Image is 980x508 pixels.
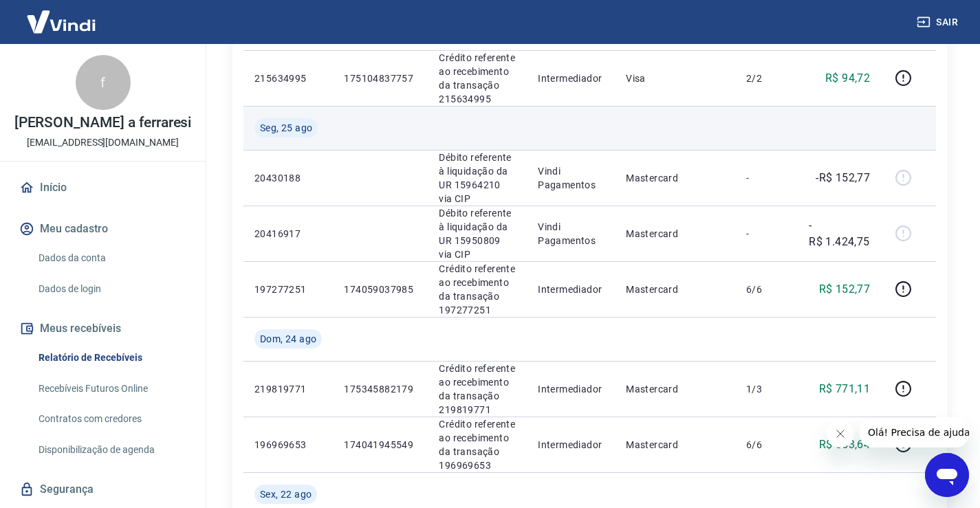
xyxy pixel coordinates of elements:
[344,438,417,452] p: 174041945549
[17,173,189,203] a: Início
[8,10,116,21] span: Olá! Precisa de ajuda?
[538,382,604,396] p: Intermediador
[746,171,787,185] p: -
[626,71,724,85] p: Visa
[254,227,322,241] p: 20416917
[33,405,189,433] a: Contratos com credores
[809,217,870,250] p: -R$ 1.424,75
[825,70,870,87] p: R$ 94,72
[538,164,604,192] p: Vindi Pagamentos
[254,283,322,296] p: 197277251
[819,437,871,453] p: R$ 653,64
[17,1,106,43] img: Vindi
[914,10,963,35] button: Sair
[860,417,969,448] iframe: Mensagem da empresa
[254,71,322,85] p: 215634995
[816,170,870,186] p: -R$ 152,77
[17,313,189,344] button: Meus recebíveis
[260,487,312,501] span: Sex, 22 ago
[538,220,604,247] p: Vindi Pagamentos
[33,344,189,372] a: Relatório de Recebíveis
[746,382,787,396] p: 1/3
[439,262,516,317] p: Crédito referente ao recebimento da transação 197277251
[33,275,189,303] a: Dados de login
[439,151,516,206] p: Débito referente à liquidação da UR 15964210 via CIP
[439,362,516,417] p: Crédito referente ao recebimento da transação 219819771
[746,227,787,241] p: -
[538,283,604,296] p: Intermediador
[33,375,189,403] a: Recebíveis Futuros Online
[439,417,516,472] p: Crédito referente ao recebimento da transação 196969653
[17,474,189,505] a: Segurança
[260,332,316,346] span: Dom, 24 ago
[925,453,969,497] iframe: Botão para abrir a janela de mensagens
[33,244,189,272] a: Dados da conta
[344,382,417,396] p: 175345882179
[76,55,131,110] div: f
[819,281,871,298] p: R$ 152,77
[819,381,871,397] p: R$ 771,11
[626,438,724,452] p: Mastercard
[439,51,516,106] p: Crédito referente ao recebimento da transação 215634995
[538,438,604,452] p: Intermediador
[254,382,322,396] p: 219819771
[254,171,322,185] p: 20430188
[17,214,189,244] button: Meu cadastro
[626,283,724,296] p: Mastercard
[254,438,322,452] p: 196969653
[746,71,787,85] p: 2/2
[14,115,192,130] p: [PERSON_NAME] a ferraresi
[626,171,724,185] p: Mastercard
[439,206,516,261] p: Débito referente à liquidação da UR 15950809 via CIP
[827,420,854,448] iframe: Fechar mensagem
[344,71,417,85] p: 175104837757
[626,227,724,241] p: Mastercard
[27,135,179,150] p: [EMAIL_ADDRESS][DOMAIN_NAME]
[344,283,417,296] p: 174059037985
[260,121,312,135] span: Seg, 25 ago
[538,71,604,85] p: Intermediador
[746,438,787,452] p: 6/6
[626,382,724,396] p: Mastercard
[746,283,787,296] p: 6/6
[33,436,189,464] a: Disponibilização de agenda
